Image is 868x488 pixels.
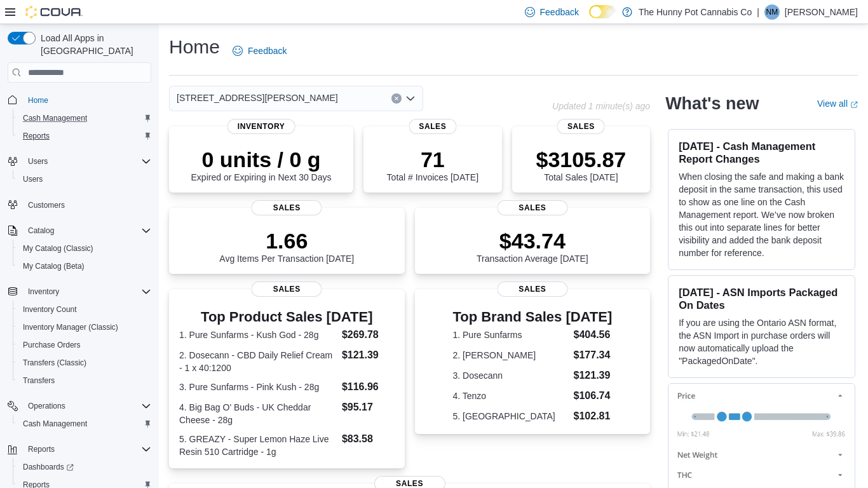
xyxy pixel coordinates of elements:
[23,113,87,123] span: Cash Management
[3,397,156,415] button: Operations
[18,337,151,353] span: Purchase Orders
[13,170,156,188] button: Users
[18,241,151,256] span: My Catalog (Classic)
[18,373,151,388] span: Transfers
[13,301,156,318] button: Inventory Count
[18,302,151,317] span: Inventory Count
[18,302,82,317] a: Inventory Count
[227,38,292,64] a: Feedback
[497,200,567,215] span: Sales
[23,358,86,368] span: Transfers (Classic)
[28,287,59,297] span: Inventory
[679,316,844,367] p: If you are using the Ontario ASN format, the ASN Import in purchase orders will now automatically...
[850,101,858,109] svg: External link
[589,5,616,18] input: Dark Mode
[18,259,151,274] span: My Catalog (Beta)
[764,4,780,20] div: Nick Miszuk
[18,373,60,388] a: Transfers
[536,147,626,182] div: Total Sales [DATE]
[23,304,77,315] span: Inventory Count
[28,95,48,105] span: Home
[36,32,151,57] span: Load All Apps in [GEOGRAPHIC_DATA]
[18,172,151,187] span: Users
[179,329,337,341] dt: 1. Pure Sunfarms - Kush God - 28g
[179,309,395,325] h3: Top Product Sales [DATE]
[387,147,478,182] div: Total # Invoices [DATE]
[574,368,613,383] dd: $121.39
[23,223,59,238] button: Catalog
[252,200,322,215] span: Sales
[18,111,151,126] span: Cash Management
[3,152,156,170] button: Users
[179,381,337,393] dt: 3. Pure Sunfarms - Pink Kush - 28g
[574,348,613,363] dd: $177.34
[179,433,337,458] dt: 5. GREAZY - Super Lemon Haze Live Resin 510 Cartridge - 1g
[3,440,156,458] button: Reports
[179,349,337,374] dt: 2. Dosecann - CBD Daily Relief Cream - 1 x 40:1200
[18,416,92,431] a: Cash Management
[497,281,567,297] span: Sales
[13,318,156,336] button: Inventory Manager (Classic)
[3,222,156,240] button: Catalog
[679,140,844,165] h3: [DATE] - Cash Management Report Changes
[23,197,151,213] span: Customers
[18,320,123,335] a: Inventory Manager (Classic)
[13,372,156,390] button: Transfers
[18,416,151,431] span: Cash Management
[342,400,395,415] dd: $95.17
[23,340,81,350] span: Purchase Orders
[589,18,590,19] span: Dark Mode
[452,390,568,402] dt: 4. Tenzo
[23,261,85,271] span: My Catalog (Beta)
[552,101,650,111] p: Updated 1 minute(s) ago
[191,147,332,182] div: Expired or Expiring in Next 30 Days
[23,154,151,169] span: Users
[18,355,151,370] span: Transfers (Classic)
[179,401,337,426] dt: 4. Big Bag O' Buds - UK Cheddar Cheese - 28g
[23,398,151,414] span: Operations
[13,354,156,372] button: Transfers (Classic)
[23,93,53,108] a: Home
[452,329,568,341] dt: 1. Pure Sunfarms
[23,398,71,414] button: Operations
[18,259,90,274] a: My Catalog (Beta)
[13,415,156,433] button: Cash Management
[18,459,151,475] span: Dashboards
[23,284,64,299] button: Inventory
[18,459,79,475] a: Dashboards
[28,200,65,210] span: Customers
[23,462,74,472] span: Dashboards
[28,444,55,454] span: Reports
[25,6,83,18] img: Cova
[23,198,70,213] a: Customers
[227,119,295,134] span: Inventory
[13,336,156,354] button: Purchase Orders
[23,376,55,386] span: Transfers
[23,91,151,107] span: Home
[342,348,395,363] dd: $121.39
[18,241,98,256] a: My Catalog (Classic)
[574,409,613,424] dd: $102.81
[574,388,613,403] dd: $106.74
[169,34,220,60] h1: Home
[452,369,568,382] dt: 3. Dosecann
[757,4,759,20] p: |
[23,284,151,299] span: Inventory
[23,442,151,457] span: Reports
[679,286,844,311] h3: [DATE] - ASN Imports Packaged On Dates
[452,410,568,423] dt: 5. [GEOGRAPHIC_DATA]
[477,228,588,254] p: $43.74
[18,128,151,144] span: Reports
[23,442,60,457] button: Reports
[766,4,778,20] span: NM
[18,337,86,353] a: Purchase Orders
[219,228,354,254] p: 1.66
[28,226,54,236] span: Catalog
[18,172,48,187] a: Users
[639,4,752,20] p: The Hunny Pot Cannabis Co
[3,283,156,301] button: Inventory
[574,327,613,342] dd: $404.56
[252,281,322,297] span: Sales
[18,320,151,335] span: Inventory Manager (Classic)
[248,44,287,57] span: Feedback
